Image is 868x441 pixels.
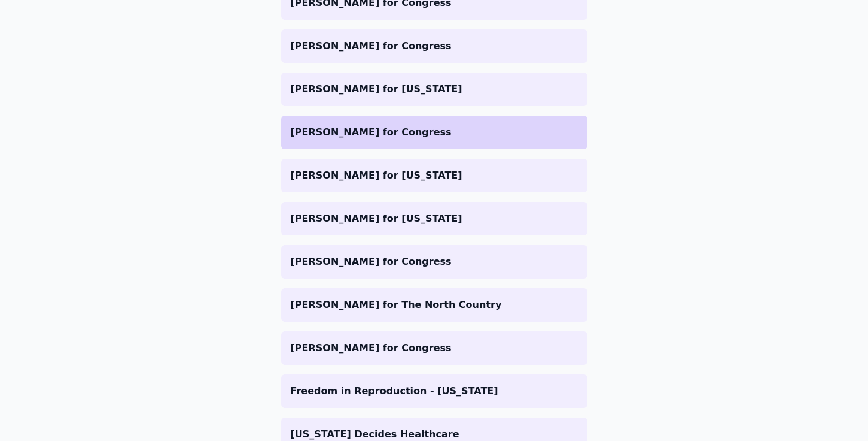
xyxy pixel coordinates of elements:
p: [PERSON_NAME] for The North Country [291,298,578,312]
p: [PERSON_NAME] for [US_STATE] [291,212,578,226]
a: [PERSON_NAME] for [US_STATE] [281,73,587,106]
p: [PERSON_NAME] for Congress [291,39,578,53]
p: [PERSON_NAME] for Congress [291,125,578,140]
a: [PERSON_NAME] for [US_STATE] [281,202,587,235]
a: [PERSON_NAME] for [US_STATE] [281,159,587,192]
a: [PERSON_NAME] for Congress [281,116,587,149]
p: [PERSON_NAME] for [US_STATE] [291,82,578,96]
a: [PERSON_NAME] for Congress [281,29,587,63]
p: [PERSON_NAME] for [US_STATE] [291,168,578,183]
a: [PERSON_NAME] for Congress [281,331,587,365]
p: [PERSON_NAME] for Congress [291,255,578,269]
p: [PERSON_NAME] for Congress [291,341,578,355]
a: [PERSON_NAME] for Congress [281,245,587,279]
a: Freedom in Reproduction - [US_STATE] [281,374,587,408]
a: [PERSON_NAME] for The North Country [281,288,587,322]
p: Freedom in Reproduction - [US_STATE] [291,384,578,398]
